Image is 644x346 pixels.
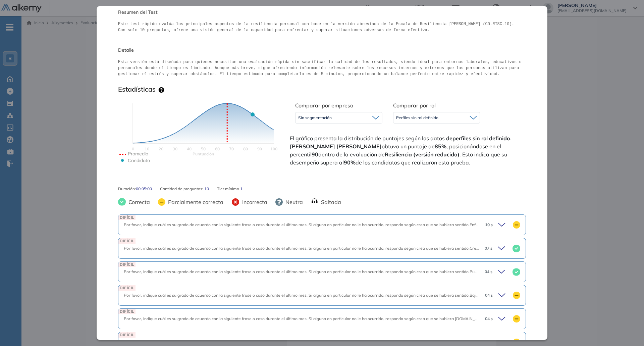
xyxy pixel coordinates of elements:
[118,47,526,54] span: Detalle
[124,246,636,251] span: Por favor, indique cuál es su grado de acuerdo con la siguiente frase o caso durante el último me...
[193,151,214,156] text: Scores
[124,222,579,227] span: Por favor, indique cuál es su grado de acuerdo con la siguiente frase o caso durante el último me...
[132,146,134,151] text: 0
[298,115,332,120] span: Sin segmentación
[318,198,341,206] span: Saltada
[118,186,136,192] span: Duración :
[229,146,234,151] text: 70
[257,146,262,151] text: 90
[128,151,148,157] text: Promedio
[243,146,248,151] text: 80
[124,269,539,274] span: Por favor, indique cuál es su grado de acuerdo con la siguiente frase o caso durante el último me...
[124,293,583,298] span: Por favor, indique cuál es su grado de acuerdo con la siguiente frase o caso durante el último me...
[385,151,460,158] strong: Resiliencia (versión reducida)
[165,198,223,206] span: Parcialmente correcta
[270,146,277,151] text: 100
[118,21,526,33] pre: Este test rápido evalúa los principales aspectos de la resiliencia personal con base en la versió...
[396,115,438,120] span: Perfiles sin rol definido
[118,332,136,337] span: DIFÍCIL
[485,245,492,251] span: 07 s
[118,262,136,267] span: DIFÍCIL
[159,146,163,151] text: 20
[295,102,354,109] span: Comparar por empresa
[290,134,525,166] span: El gráfico presenta la distribución de puntajes según los datos . obtuvo un puntaje de , posicion...
[173,146,177,151] text: 30
[344,159,356,166] strong: 90%
[118,59,526,77] pre: Esta versión está diseñada para quienes necesitan una evaluación rápida sin sacrificar la calidad...
[124,316,565,321] span: Por favor, indique cuál es su grado de acuerdo con la siguiente frase o caso durante el último me...
[446,135,510,142] strong: de
[118,285,136,290] span: DIFÍCIL
[145,146,149,151] text: 10
[215,146,220,151] text: 60
[485,316,493,322] span: 04 s
[485,292,493,298] span: 04 s
[126,198,150,206] span: Correcta
[118,215,136,220] span: DIFÍCIL
[118,85,156,93] h3: Estadísticas
[128,157,150,163] text: Candidato
[283,198,303,206] span: Neutra
[187,146,192,151] text: 40
[485,269,492,275] span: 04 s
[290,143,335,150] strong: [PERSON_NAME]
[452,135,510,142] strong: perfiles sin rol definido
[239,198,267,206] span: Incorrecta
[118,238,136,243] span: DIFÍCIL
[393,102,436,109] span: Comparar por rol
[118,309,136,314] span: DIFÍCIL
[336,143,382,150] strong: [PERSON_NAME]
[312,151,318,158] strong: 90
[485,222,493,228] span: 10 s
[201,146,206,151] text: 50
[485,339,493,345] span: 04 s
[435,143,446,150] strong: 85%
